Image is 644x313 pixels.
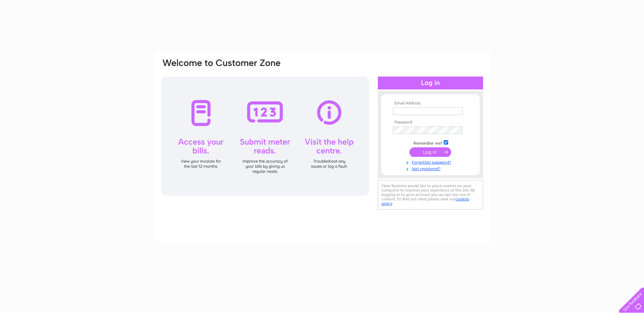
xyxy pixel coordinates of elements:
[393,165,470,171] a: Not registered?
[409,147,451,157] input: Submit
[378,180,483,210] div: Clear Business would like to place cookies on your computer to improve your experience of the sit...
[391,101,470,106] th: Email Address:
[391,139,470,146] td: Remember me?
[382,197,469,206] a: cookies policy
[391,120,470,125] th: Password:
[393,159,470,165] a: Forgotten password?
